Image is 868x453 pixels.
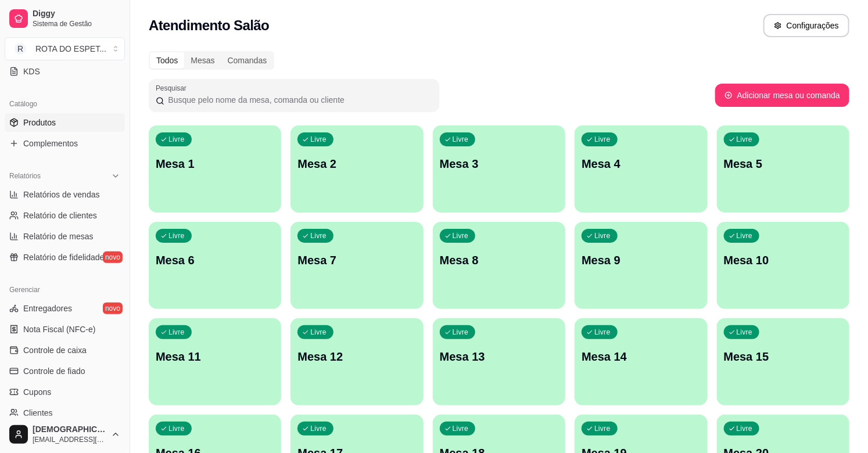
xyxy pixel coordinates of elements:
a: Controle de fiado [5,362,125,380]
p: Livre [737,135,753,144]
span: KDS [23,66,40,77]
p: Mesa 6 [156,252,274,268]
button: LivreMesa 13 [433,318,565,405]
button: LivreMesa 2 [290,125,423,213]
button: LivreMesa 10 [717,222,849,309]
p: Mesa 10 [724,252,842,268]
span: Complementos [23,138,78,149]
p: Livre [453,424,469,433]
span: Relatório de fidelidade [23,251,104,263]
p: Mesa 5 [724,156,842,172]
span: Relatórios de vendas [23,189,100,200]
button: LivreMesa 9 [575,222,707,309]
p: Mesa 9 [582,252,700,268]
div: Catálogo [5,95,125,113]
p: Mesa 14 [582,348,700,365]
button: LivreMesa 3 [433,125,565,213]
div: Todos [150,52,184,69]
div: Mesas [184,52,221,69]
h2: Atendimento Salão [149,16,269,35]
p: Mesa 12 [297,348,416,365]
div: ROTA DO ESPET ... [35,43,106,55]
a: Relatório de mesas [5,227,125,246]
button: LivreMesa 7 [290,222,423,309]
p: Livre [594,424,611,433]
p: Mesa 4 [582,156,700,172]
button: LivreMesa 6 [149,222,281,309]
span: Controle de fiado [23,365,85,377]
div: Comandas [221,52,274,69]
p: Livre [168,135,185,144]
p: Mesa 3 [440,156,558,172]
label: Pesquisar [156,83,191,93]
a: Produtos [5,113,125,132]
p: Mesa 1 [156,156,274,172]
a: Controle de caixa [5,341,125,359]
span: Relatórios [9,171,41,181]
p: Livre [737,328,753,337]
button: LivreMesa 11 [149,318,281,405]
input: Pesquisar [164,94,432,106]
span: R [15,43,26,55]
span: Nota Fiscal (NFC-e) [23,323,95,335]
p: Livre [594,328,611,337]
a: Entregadoresnovo [5,299,125,318]
button: [DEMOGRAPHIC_DATA][EMAIL_ADDRESS][DOMAIN_NAME] [5,420,125,448]
a: Clientes [5,404,125,422]
p: Mesa 15 [724,348,842,365]
span: Clientes [23,407,53,419]
p: Mesa 8 [440,252,558,268]
p: Livre [594,135,611,144]
a: Nota Fiscal (NFC-e) [5,320,125,339]
button: LivreMesa 15 [717,318,849,405]
button: LivreMesa 4 [575,125,707,213]
button: LivreMesa 1 [149,125,281,213]
button: Adicionar mesa ou comanda [715,84,849,107]
p: Livre [310,424,327,433]
span: Cupons [23,386,51,398]
span: Entregadores [23,303,72,314]
p: Mesa 13 [440,348,558,365]
a: KDS [5,62,125,81]
a: Relatório de clientes [5,206,125,225]
p: Livre [168,328,185,337]
button: LivreMesa 5 [717,125,849,213]
p: Livre [453,328,469,337]
button: Configurações [763,14,849,37]
a: DiggySistema de Gestão [5,5,125,33]
a: Cupons [5,383,125,401]
span: Relatório de mesas [23,231,94,242]
a: Relatório de fidelidadenovo [5,248,125,267]
button: LivreMesa 14 [575,318,707,405]
div: Gerenciar [5,281,125,299]
span: Controle de caixa [23,344,87,356]
p: Livre [737,231,753,240]
span: Sistema de Gestão [33,19,120,28]
span: Diggy [33,9,120,19]
p: Livre [737,424,753,433]
button: Select a team [5,37,125,60]
span: [EMAIL_ADDRESS][DOMAIN_NAME] [33,435,106,444]
p: Livre [310,231,327,240]
p: Livre [453,135,469,144]
span: Relatório de clientes [23,210,97,221]
p: Mesa 2 [297,156,416,172]
a: Complementos [5,134,125,153]
p: Mesa 11 [156,348,274,365]
p: Livre [168,231,185,240]
p: Livre [310,328,327,337]
span: [DEMOGRAPHIC_DATA] [33,425,106,435]
p: Livre [310,135,327,144]
p: Livre [453,231,469,240]
p: Mesa 7 [297,252,416,268]
span: Produtos [23,117,56,128]
button: LivreMesa 8 [433,222,565,309]
p: Livre [168,424,185,433]
a: Relatórios de vendas [5,185,125,204]
p: Livre [594,231,611,240]
button: LivreMesa 12 [290,318,423,405]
